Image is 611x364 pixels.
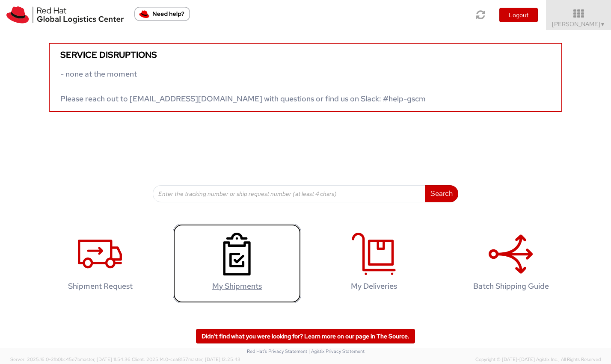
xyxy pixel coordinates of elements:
[552,20,605,28] span: [PERSON_NAME]
[153,185,425,202] input: Enter the tracking number or ship request number (at least 4 chars)
[456,282,566,290] h4: Batch Shipping Guide
[132,356,240,362] span: Client: 2025.14.0-cea8157
[182,282,292,290] h4: My Shipments
[319,282,429,290] h4: My Deliveries
[134,7,190,21] button: Need help?
[6,6,124,24] img: rh-logistics-00dfa346123c4ec078e1.svg
[600,21,605,28] span: ▼
[425,185,458,202] button: Search
[447,224,575,304] a: Batch Shipping Guide
[60,69,426,104] span: - none at the moment Please reach out to [EMAIL_ADDRESS][DOMAIN_NAME] with questions or find us o...
[36,224,164,304] a: Shipment Request
[60,50,551,59] h5: Service disruptions
[173,224,301,304] a: My Shipments
[310,224,438,304] a: My Deliveries
[188,356,240,362] span: master, [DATE] 12:25:43
[45,282,155,290] h4: Shipment Request
[80,356,131,362] span: master, [DATE] 11:54:36
[499,8,538,22] button: Logout
[49,43,562,112] a: Service disruptions - none at the moment Please reach out to [EMAIL_ADDRESS][DOMAIN_NAME] with qu...
[196,329,415,343] a: Didn't find what you were looking for? Learn more on our page in The Source.
[10,356,131,362] span: Server: 2025.16.0-21b0bc45e7b
[247,348,307,354] a: Red Hat's Privacy Statement
[475,356,601,363] span: Copyright © [DATE]-[DATE] Agistix Inc., All Rights Reserved
[308,348,365,354] a: | Agistix Privacy Statement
